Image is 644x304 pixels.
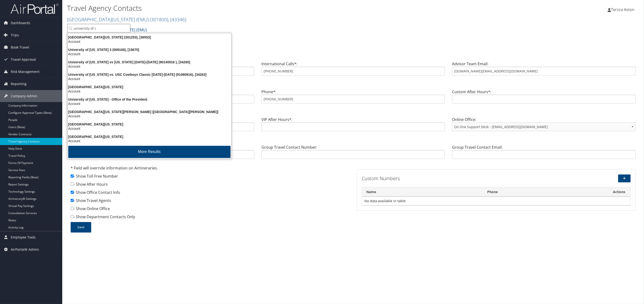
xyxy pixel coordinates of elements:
th: Name: activate to sort column descending [362,187,483,197]
span: ( 301800 ) [150,16,168,23]
div: - Show Department Contacts Only [71,214,350,222]
th: Phone: activate to sort column ascending [483,187,608,197]
div: Group Travel Contact Number: [258,144,449,163]
div: Account [65,64,234,69]
span: Employee Tools [11,231,36,243]
img: airportal-logo.png [11,3,58,14]
div: Advisor Team Email: [448,61,639,79]
h3: Group Travel Contact [67,136,639,142]
h1: Travel Agency Contacts [67,3,448,13]
div: Online Office: [448,117,639,135]
div: - Show Toll Free Number [71,173,350,181]
div: University of [US_STATE] vs [US_STATE] [DATE]-[DATE] (90140916 ), [34265] [65,60,234,64]
div: University of [US_STATE] vs. USC Cowboys Classic [DATE]-[DATE] (91080916), [34263] [65,72,234,77]
div: Account [65,114,234,118]
div: Phone*: [258,89,449,107]
h3: VIP [67,108,639,115]
input: Search Accounts [67,24,130,33]
div: - Show Online Office [71,206,350,214]
th: Actions: activate to sort column ascending [608,187,630,197]
div: [GEOGRAPHIC_DATA][US_STATE] [65,85,234,89]
span: Reporting [11,78,27,90]
a: [GEOGRAPHIC_DATA][US_STATE] (EMU) [67,16,186,23]
div: [GEOGRAPHIC_DATA][US_STATE] (301253), [36553] [65,35,234,39]
span: Dashboards [11,17,30,29]
button: More Results [68,146,231,158]
div: Account [65,139,234,143]
div: VIP After Hours*: [258,117,449,135]
div: Custom After Hours*: [448,89,639,107]
span: Travel Approval [11,54,36,65]
div: Account [65,102,234,106]
div: * Field will override information on Airtineraries. [71,165,350,173]
span: AirPortal® Admin [11,244,39,255]
div: International Calls*: [258,61,449,79]
div: Group Travel Contact Email: [448,144,639,163]
div: - Show Travel Agents [71,198,350,206]
div: Account [65,52,234,56]
span: Book Travel [11,41,29,53]
div: University of [US_STATE] - Office of the President [65,97,234,102]
div: Account [65,77,234,81]
a: Terzza Aston [608,2,639,17]
td: No data available in table [362,197,630,205]
span: Terzza Aston [611,7,634,12]
div: Account [65,39,234,44]
h3: Advisor Team [67,52,639,59]
h3: Custom Numbers [362,175,540,182]
div: [GEOGRAPHIC_DATA][US_STATE][PERSON_NAME] ([GEOGRAPHIC_DATA][PERSON_NAME]) [65,110,234,114]
div: Account [65,89,234,93]
div: [GEOGRAPHIC_DATA][US_STATE] [65,122,234,126]
span: Trips [11,29,19,41]
span: , [ 43346 ] [168,16,186,23]
button: Save [71,222,91,233]
div: Account [65,126,234,131]
div: - Show After Hours [71,181,350,190]
div: [GEOGRAPHIC_DATA][US_STATE] [65,135,234,139]
div: University of [US_STATE] 3 (009100), [15675] [65,48,234,52]
h3: Custom Contact [67,80,639,87]
span: Company Admin [11,90,37,102]
div: - Show Office Contact Info [71,190,350,198]
span: Risk Management [11,66,40,78]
